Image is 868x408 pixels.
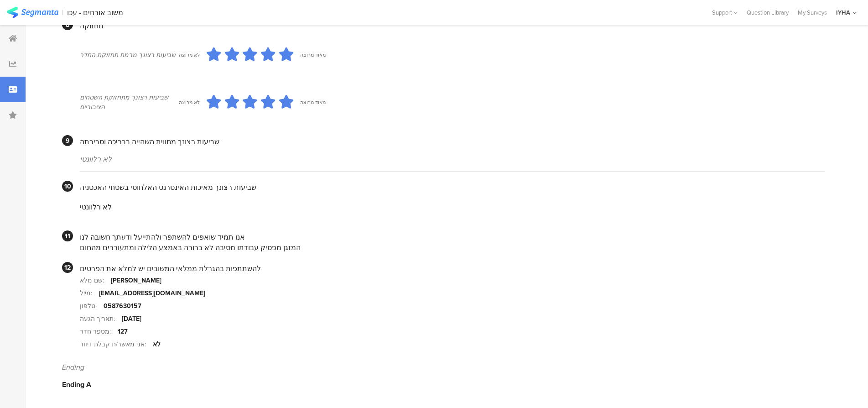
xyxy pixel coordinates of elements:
section: לא רלוונטי [80,193,825,221]
div: [PERSON_NAME] [111,276,161,285]
div: Ending [62,362,825,372]
div: 10 [62,181,73,192]
img: segmanta logo [7,7,58,18]
div: אנו תמיד שואפים להשתפר ולהתייעל ודעתך חשובה לנו [80,232,825,242]
div: 12 [62,262,73,273]
div: Support [712,5,738,20]
div: לא מרוצה [179,99,200,106]
a: My Surveys [793,8,832,17]
a: Question Library [742,8,793,17]
div: 0587630157 [104,301,141,311]
div: מספר חדר: [80,327,118,336]
div: המזגן מפסיק עבודתו מסיבה לא ברורה באמצע הלילה ומתעוררים מהחום [80,242,825,253]
div: IYHA [836,8,850,17]
div: Ending A [62,379,825,390]
div: טלפון: [80,301,104,311]
div: לא מרוצה [179,51,200,58]
div: להשתתפות בהגרלת ממלאי המשובים יש למלא את הפרטים [80,263,825,274]
div: לא [153,340,161,349]
div: שביעות רצונך מתחזוקת השטחים הציבוריים [80,93,179,112]
div: שביעות רצונך מחווית השהייה בבריכה וסביבתה [80,136,825,147]
div: שביעות רצונך מאיכות האינטרנט האלחוטי בשטחי האכסניה [80,182,825,193]
div: [EMAIL_ADDRESS][DOMAIN_NAME] [99,288,205,298]
div: שביעות רצונך מרמת תחזוקת החדר [80,50,179,60]
div: 11 [62,230,73,241]
div: [DATE] [122,314,141,324]
div: לא רלוונטי [80,154,825,164]
div: מאוד מרוצה [300,99,326,106]
div: 127 [118,327,128,336]
div: שם מלא: [80,276,111,285]
div: תאריך הגעה: [80,314,122,324]
div: מאוד מרוצה [300,51,326,58]
div: משוב אורחים - עכו [67,8,123,17]
div: תחזוקה [80,21,825,31]
div: מייל: [80,288,99,298]
div: אני מאשר/ת קבלת דיוור: [80,340,153,349]
div: 9 [62,135,73,146]
div: | [62,7,63,18]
